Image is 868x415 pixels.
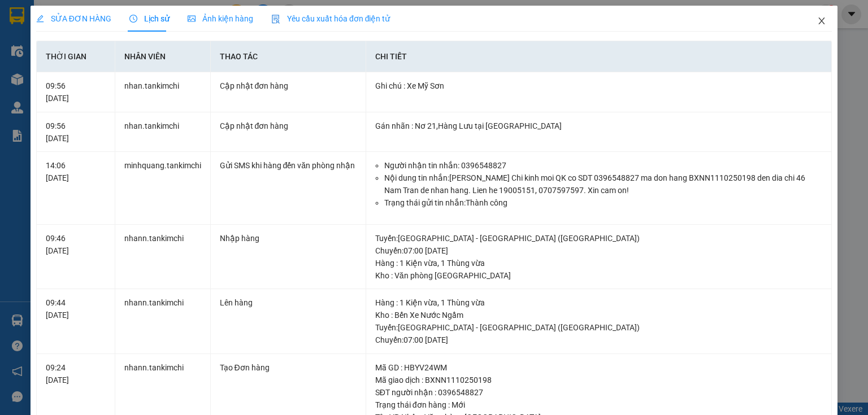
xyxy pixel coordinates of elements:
[46,361,106,386] div: 09:24 [DATE]
[115,112,211,152] td: nhan.tankimchi
[220,159,357,172] div: Gửi SMS khi hàng đến văn phòng nhận
[375,80,822,92] div: Ghi chú : Xe Mỹ Sơn
[271,14,390,23] span: Yêu cầu xuất hóa đơn điện tử
[37,41,115,72] th: Thời gian
[220,120,357,132] div: Cập nhật đơn hàng
[375,120,822,132] div: Gán nhãn : Nơ 21,Hàng Lưu tại [GEOGRAPHIC_DATA]
[817,16,826,25] span: close
[375,361,822,374] div: Mã GD : HBYV24WM
[115,41,211,72] th: Nhân viên
[375,296,822,309] div: Hàng : 1 Kiện vừa, 1 Thùng vừa
[375,374,822,386] div: Mã giao dịch : BXNN1110250198
[375,232,822,257] div: Tuyến : [GEOGRAPHIC_DATA] - [GEOGRAPHIC_DATA] ([GEOGRAPHIC_DATA]) Chuyến: 07:00 [DATE]
[46,232,106,257] div: 09:46 [DATE]
[211,41,366,72] th: Thao tác
[129,15,137,23] span: clock-circle
[366,41,832,72] th: Chi tiết
[375,269,822,282] div: Kho : Văn phòng [GEOGRAPHIC_DATA]
[271,15,280,24] img: icon
[220,361,357,374] div: Tạo Đơn hàng
[220,232,357,244] div: Nhập hàng
[806,6,837,37] button: Close
[384,196,822,209] li: Trạng thái gửi tin nhắn: Thành công
[375,257,822,269] div: Hàng : 1 Kiện vừa, 1 Thùng vừa
[115,225,211,290] td: nhann.tankimchi
[46,159,106,184] div: 14:06 [DATE]
[375,399,822,411] div: Trạng thái đơn hàng : Mới
[129,14,170,23] span: Lịch sử
[375,309,822,321] div: Kho : Bến Xe Nước Ngầm
[36,15,44,23] span: edit
[220,296,357,309] div: Lên hàng
[384,159,822,172] li: Người nhận tin nhắn: 0396548827
[46,80,106,104] div: 09:56 [DATE]
[46,120,106,145] div: 09:56 [DATE]
[115,152,211,225] td: minhquang.tankimchi
[46,296,106,321] div: 09:44 [DATE]
[384,172,822,196] li: Nội dung tin nhắn: [PERSON_NAME] Chi kinh moi QK co SDT 0396548827 ma don hang BXNN1110250198 den...
[188,14,253,23] span: Ảnh kiện hàng
[220,80,357,92] div: Cập nhật đơn hàng
[36,14,111,23] span: SỬA ĐƠN HÀNG
[375,386,822,399] div: SĐT người nhận : 0396548827
[188,15,196,23] span: picture
[115,72,211,112] td: nhan.tankimchi
[375,321,822,346] div: Tuyến : [GEOGRAPHIC_DATA] - [GEOGRAPHIC_DATA] ([GEOGRAPHIC_DATA]) Chuyến: 07:00 [DATE]
[115,289,211,354] td: nhann.tankimchi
